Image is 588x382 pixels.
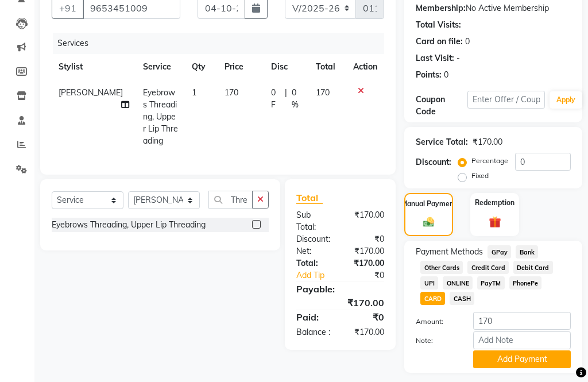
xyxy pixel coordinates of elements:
span: 1 [192,87,196,98]
a: Add Tip [288,269,349,281]
label: Redemption [475,198,514,208]
div: Last Visit: [416,52,454,64]
span: 170 [316,87,330,98]
input: Add Note [473,331,571,349]
button: Apply [550,91,582,109]
img: _gift.svg [485,215,505,230]
div: Card on file: [416,36,463,48]
th: Price [218,54,264,80]
div: Total Visits: [416,19,461,31]
span: [PERSON_NAME] [59,87,123,98]
div: Payable: [288,282,393,296]
div: Paid: [288,310,341,324]
div: ₹170.00 [341,326,393,338]
div: Net: [288,245,341,257]
th: Total [309,54,346,80]
input: Amount [473,312,571,330]
span: Payment Methods [416,246,483,258]
div: ₹170.00 [341,245,393,257]
label: Manual Payment [401,199,457,209]
span: Eyebrows Threading, Upper Lip Threading [143,87,178,146]
span: 0 F [271,87,280,111]
div: Services [53,33,393,54]
th: Qty [185,54,218,80]
th: Action [346,54,384,80]
div: Membership: [416,2,466,14]
div: Total: [288,257,341,269]
div: Eyebrows Threading, Upper Lip Threading [52,219,206,231]
span: | [285,87,287,111]
div: Service Total: [416,136,468,148]
span: PayTM [477,276,505,290]
div: 0 [444,69,448,81]
span: Credit Card [467,261,509,274]
button: Add Payment [473,350,571,368]
th: Service [136,54,185,80]
th: Disc [264,54,309,80]
span: PhonePe [509,276,542,290]
span: Other Cards [420,261,463,274]
span: UPI [420,276,438,290]
label: Fixed [471,171,489,181]
div: Coupon Code [416,94,467,118]
div: No Active Membership [416,2,571,14]
span: CARD [420,292,445,305]
input: Enter Offer / Coupon Code [467,91,545,109]
div: ₹0 [349,269,393,281]
label: Note: [407,335,465,346]
div: ₹0 [341,310,393,324]
span: GPay [488,245,511,258]
span: 0 % [292,87,303,111]
div: ₹170.00 [473,136,502,148]
div: ₹170.00 [288,296,393,310]
div: Balance : [288,326,341,338]
div: - [457,52,460,64]
div: Sub Total: [288,209,341,233]
span: CASH [450,292,474,305]
label: Amount: [407,317,465,327]
span: ONLINE [443,276,473,290]
div: Points: [416,69,442,81]
div: ₹170.00 [341,257,393,269]
label: Percentage [471,156,508,166]
img: _cash.svg [420,216,438,229]
span: Debit Card [513,261,553,274]
div: 0 [465,36,470,48]
div: ₹170.00 [341,209,393,233]
span: Bank [516,245,538,258]
span: 170 [225,87,238,98]
span: Total [296,192,323,204]
input: Search or Scan [208,191,253,209]
div: Discount: [416,156,451,168]
div: ₹0 [341,233,393,245]
div: Discount: [288,233,341,245]
th: Stylist [52,54,136,80]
